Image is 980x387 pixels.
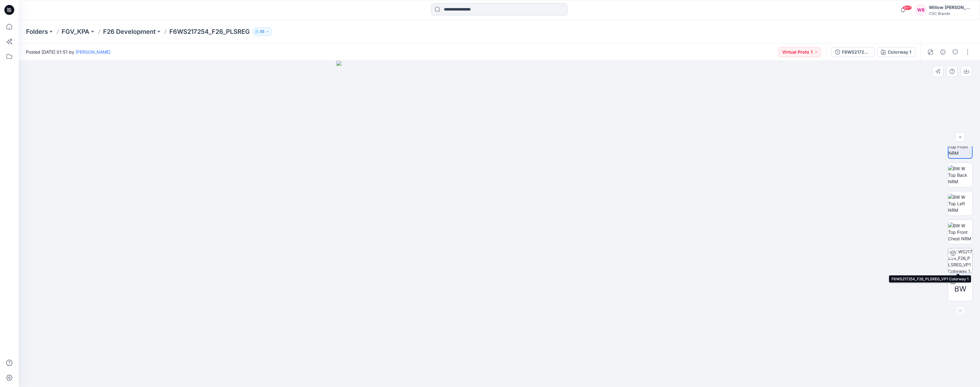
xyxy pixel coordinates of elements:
[948,222,972,242] img: BW W Top Front Chest NRM
[62,27,89,36] a: FGV_KPA
[948,137,972,156] img: BW W Top Front NRM
[929,4,972,11] div: Willow [PERSON_NAME]
[26,49,111,55] span: Posted [DATE] 01:51 by
[336,61,662,387] img: eyJhbGciOiJIUzI1NiIsImtpZCI6IjAiLCJzbHQiOiJzZXMiLCJ0eXAiOiJKV1QifQ.eyJkYXRhIjp7InR5cGUiOiJzdG9yYW...
[831,47,874,57] button: F6WS217254_F26_PLSREG
[169,27,250,36] p: F6WS217254_F26_PLSREG
[103,27,156,36] a: F26 Development
[948,194,972,213] img: BW W Top Left NRM
[929,11,972,16] div: CSC Brands
[888,49,911,56] div: Colorway 1
[954,283,966,295] span: BW
[76,49,111,55] a: [PERSON_NAME]
[938,47,948,57] button: Details
[877,47,915,57] button: Colorway 1
[252,27,272,36] button: 55
[903,5,912,10] span: 99+
[842,49,870,56] div: F6WS217254_F26_PLSREG
[915,4,926,16] div: WB
[26,27,48,36] a: Folders
[948,248,972,273] img: F6WS217254_F26_PLSREG_VP1 Colorway 1
[260,28,264,35] p: 55
[948,165,972,185] img: BW W Top Back NRM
